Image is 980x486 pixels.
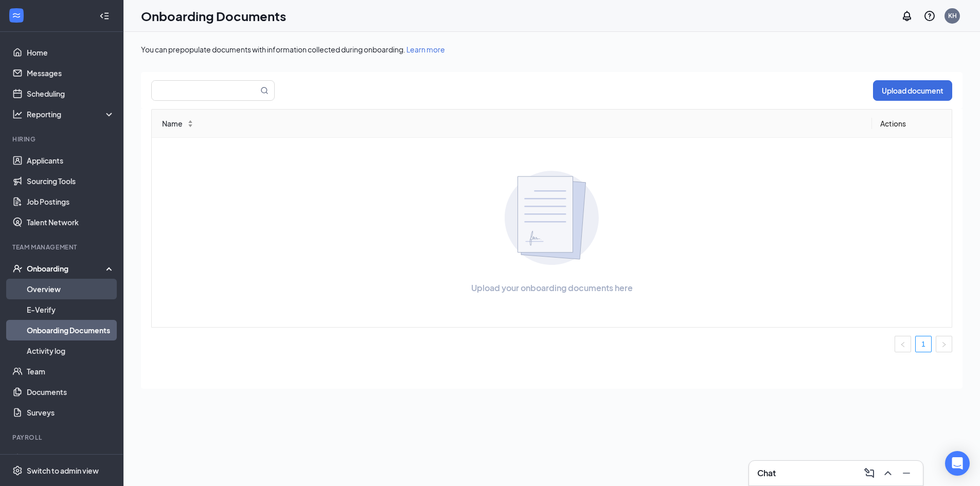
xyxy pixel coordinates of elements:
span: Name [162,118,183,129]
svg: Minimize [900,467,913,479]
svg: Analysis [12,109,23,119]
div: Switch to admin view [27,465,99,476]
li: Previous Page [895,336,911,352]
span: ↑ [187,120,194,123]
a: PayrollCrown [27,448,115,469]
div: Team Management [12,243,113,251]
div: You can prepopulate documents with information collected during onboarding. [141,44,963,55]
h1: Onboarding Documents [141,7,286,25]
button: right [936,336,952,352]
div: Hiring [12,135,113,143]
button: ComposeMessage [861,465,878,481]
th: Actions [872,110,952,138]
a: Team [27,361,115,382]
a: Home [27,42,115,63]
a: Job Postings [27,191,115,212]
div: Payroll [12,433,113,442]
div: Onboarding [27,263,106,274]
button: left [895,336,911,352]
button: Upload document [873,80,952,101]
a: Activity log [27,340,115,361]
a: Scheduling [27,83,115,104]
a: Learn more [406,45,445,54]
svg: ChevronUp [882,467,894,479]
a: Surveys [27,402,115,423]
svg: Settings [12,465,23,476]
a: Overview [27,279,115,299]
div: Open Intercom Messenger [945,451,970,476]
li: Next Page [936,336,952,352]
svg: UserCheck [12,263,23,274]
div: KH [948,11,957,20]
span: right [941,341,947,348]
a: Messages [27,63,115,83]
a: Talent Network [27,212,115,232]
a: E-Verify [27,299,115,320]
svg: Notifications [901,10,913,22]
h3: Chat [757,467,776,479]
a: Onboarding Documents [27,320,115,340]
a: 1 [916,336,931,352]
svg: MagnifyingGlass [260,86,269,95]
a: Sourcing Tools [27,171,115,191]
button: Minimize [898,465,915,481]
button: ChevronUp [880,465,896,481]
li: 1 [915,336,932,352]
a: Documents [27,382,115,402]
span: ↓ [187,123,194,127]
a: Applicants [27,150,115,171]
svg: ComposeMessage [863,467,876,479]
span: Upload your onboarding documents here [471,281,633,294]
svg: WorkstreamLogo [11,10,22,21]
div: Reporting [27,109,115,119]
span: left [900,341,906,348]
svg: QuestionInfo [923,10,936,22]
svg: Collapse [99,11,110,21]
